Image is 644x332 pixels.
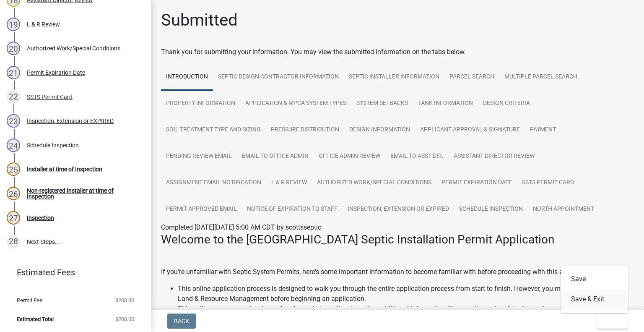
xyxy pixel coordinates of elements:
span: Back [174,318,189,324]
a: Email to Asst Dir. [385,143,449,170]
button: Back [167,314,196,329]
button: Save & Exit [561,289,628,309]
span: Estimated Total [17,316,54,322]
a: Permit Approved Email [161,196,242,223]
li: This online process can be stopped and saved at any time to gather additional information. You ca... [178,304,634,324]
a: North Appointment [528,196,599,223]
div: Thank you for submitting your information. You may view the submitted information on the tabs below. [161,47,634,57]
div: 19 [7,18,20,31]
div: Authorized Work/Special Conditions [27,45,120,51]
a: Property Information [161,90,240,117]
span: Permit Fee [17,298,42,303]
a: Notice of Expiration to Staff [242,196,343,223]
a: L & R Review [266,170,312,196]
span: Exit [604,318,616,324]
a: Assistant Director Review [449,143,540,170]
a: Design Criteria [478,90,535,117]
button: Exit [597,314,628,329]
a: Permit Expiration Date [436,170,517,196]
span: $200.00 [115,298,134,303]
div: 22 [7,90,20,104]
a: Estimated Fees [7,264,138,281]
div: Inspection, Extension or EXPIRED [27,118,114,124]
div: 26 [7,187,20,200]
span: Completed [DATE][DATE] 5:00 AM CDT by scottsseptic [161,223,321,231]
div: Permit Expiration Date [27,70,85,76]
a: Application & MPCA System Types [240,90,351,117]
a: SSTS Permit Card [517,170,579,196]
a: Inspection, Extension or EXPIRED [343,196,454,223]
p: If you're unfamiliar with Septic System Permits, here's some important information to become fami... [161,267,634,277]
div: Schedule Inspection [27,142,79,148]
a: Pending review Email [161,143,237,170]
button: Save [561,269,628,289]
h1: Submitted [161,10,238,30]
div: Non-registered Installer at time of Inspection [27,188,138,199]
a: Schedule Inspection [454,196,528,223]
a: Applicant Approval & Signature [415,117,525,144]
div: 25 [7,162,20,176]
a: Email to Office Admin [237,143,314,170]
span: $200.00 [115,316,134,322]
div: Inspection [27,215,54,221]
a: Office Admin Review [314,143,385,170]
a: Design Information [344,117,415,144]
div: 27 [7,211,20,225]
h3: Welcome to the [GEOGRAPHIC_DATA] Septic Installation Permit Application [161,233,634,247]
div: 28 [7,235,20,248]
a: System Setbacks [351,90,413,117]
a: Parcel search [444,64,499,91]
a: Tank Information [413,90,478,117]
a: Multiple Parcel Search [499,64,582,91]
a: Soil Treatment Type and Sizing [161,117,266,144]
a: Payment [525,117,561,144]
a: Septic Design Contractor Information [213,64,344,91]
div: Exit [561,266,628,313]
div: 21 [7,66,20,79]
div: L & R Review [27,21,60,27]
div: 20 [7,42,20,55]
a: Septic Installer Information [344,64,444,91]
div: SSTS Permit Card [27,94,73,100]
li: This online application process is designed to walk you through the entire application process fr... [178,284,634,304]
a: Authorized Work/Special Conditions [312,170,436,196]
a: Introduction [161,64,213,91]
a: Assignment Email Notification [161,170,266,196]
div: 24 [7,139,20,152]
div: Installer at time of Inspection [27,166,102,172]
div: 23 [7,114,20,128]
a: Pressure Distribution [266,117,344,144]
